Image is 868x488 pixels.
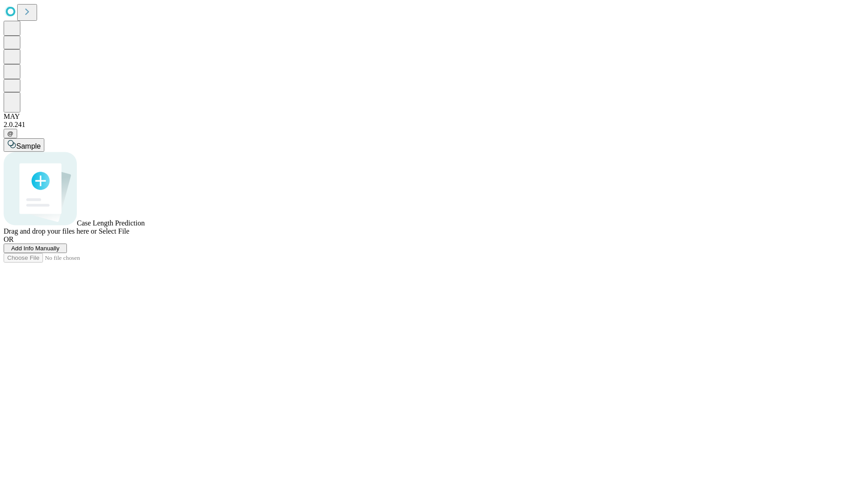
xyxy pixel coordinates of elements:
div: 2.0.241 [4,121,864,129]
span: Case Length Prediction [77,219,145,227]
span: Sample [16,142,41,150]
button: Add Info Manually [4,244,67,253]
span: @ [7,130,14,137]
span: OR [4,235,14,243]
div: MAY [4,113,864,121]
span: Drag and drop your files here or [4,227,97,235]
span: Select File [99,227,129,235]
button: Sample [4,138,44,152]
button: @ [4,129,17,138]
span: Add Info Manually [11,245,60,252]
